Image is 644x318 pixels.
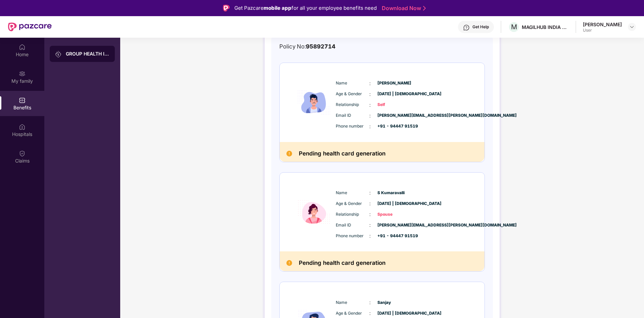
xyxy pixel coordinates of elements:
[286,260,292,266] img: Pending
[369,310,371,317] span: :
[19,70,26,77] img: svg+xml;base64,PHN2ZyB3aWR0aD0iMjAiIGhlaWdodD0iMjAiIHZpZXdCb3g9IjAgMCAyMCAyMCIgZmlsbD0ibm9uZSIgeG...
[522,24,569,30] div: MAGILHUB INDIA PRIVATE LIMITED
[369,232,371,240] span: :
[336,299,369,306] span: Name
[377,211,411,218] span: Spouse
[369,91,371,98] span: :
[66,50,109,57] div: GROUP HEALTH INSURANCE
[336,80,369,86] span: Name
[377,233,411,239] span: +91 - 94447 91519
[19,150,26,157] img: svg+xml;base64,PHN2ZyBpZD0iQ2xhaW0iIHhtbG5zPSJodHRwOi8vd3d3LnczLm9yZy8yMDAwL3N2ZyIgd2lkdGg9IjIwIi...
[629,24,635,30] img: svg+xml;base64,PHN2ZyBpZD0iRHJvcGRvd24tMzJ4MzIiIHhtbG5zPSJodHRwOi8vd3d3LnczLm9yZy8yMDAwL3N2ZyIgd2...
[19,44,26,50] img: svg+xml;base64,PHN2ZyBpZD0iSG9tZSIgeG1sbnM9Imh0dHA6Ly93d3cudzMub3JnLzIwMDAvc3ZnIiB3aWR0aD0iMjAiIG...
[55,51,62,58] img: svg+xml;base64,PHN2ZyB3aWR0aD0iMjAiIGhlaWdodD0iMjAiIHZpZXdCb3g9IjAgMCAyMCAyMCIgZmlsbD0ibm9uZSIgeG...
[583,28,622,33] div: User
[369,200,371,207] span: :
[463,24,470,31] img: svg+xml;base64,PHN2ZyBpZD0iSGVscC0zMngzMiIgeG1sbnM9Imh0dHA6Ly93d3cudzMub3JnLzIwMDAvc3ZnIiB3aWR0aD...
[336,310,369,317] span: Age & Gender
[264,5,291,11] strong: mobile app
[377,123,411,130] span: +91 - 94447 91519
[377,222,411,228] span: [PERSON_NAME][EMAIL_ADDRESS][PERSON_NAME][DOMAIN_NAME]
[336,201,369,207] span: Age & Gender
[306,43,335,50] span: 95892714
[299,149,385,158] h2: Pending health card generation
[294,70,334,135] img: icon
[336,123,369,130] span: Phone number
[223,5,230,11] img: Logo
[336,211,369,218] span: Relationship
[369,221,371,229] span: :
[286,151,292,156] img: Pending
[511,23,517,31] span: M
[336,91,369,97] span: Age & Gender
[336,112,369,119] span: Email ID
[369,211,371,218] span: :
[382,5,424,12] a: Download Now
[583,21,622,28] div: [PERSON_NAME]
[234,4,377,12] div: Get Pazcare for all your employee benefits need
[336,190,369,196] span: Name
[8,23,52,31] img: New Pazcare Logo
[377,102,411,108] span: Self
[369,80,371,87] span: :
[19,97,26,104] img: svg+xml;base64,PHN2ZyBpZD0iQmVuZWZpdHMiIHhtbG5zPSJodHRwOi8vd3d3LnczLm9yZy8yMDAwL3N2ZyIgd2lkdGg9Ij...
[336,222,369,228] span: Email ID
[377,91,411,97] span: [DATE] | [DEMOGRAPHIC_DATA]
[369,189,371,197] span: :
[336,233,369,239] span: Phone number
[369,299,371,306] span: :
[377,112,411,119] span: [PERSON_NAME][EMAIL_ADDRESS][PERSON_NAME][DOMAIN_NAME]
[472,24,489,30] div: Get Help
[377,299,411,306] span: Sanjay
[336,102,369,108] span: Relationship
[279,42,335,51] div: Policy No:
[377,190,411,196] span: S Kumaravalli
[377,310,411,317] span: [DATE] | [DEMOGRAPHIC_DATA]
[294,179,334,245] img: icon
[369,123,371,130] span: :
[369,101,371,109] span: :
[299,258,385,268] h2: Pending health card generation
[377,201,411,207] span: [DATE] | [DEMOGRAPHIC_DATA]
[19,123,26,130] img: svg+xml;base64,PHN2ZyBpZD0iSG9zcGl0YWxzIiB4bWxucz0iaHR0cDovL3d3dy53My5vcmcvMjAwMC9zdmciIHdpZHRoPS...
[377,80,411,86] span: [PERSON_NAME]
[423,5,426,12] img: Stroke
[369,112,371,119] span: :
